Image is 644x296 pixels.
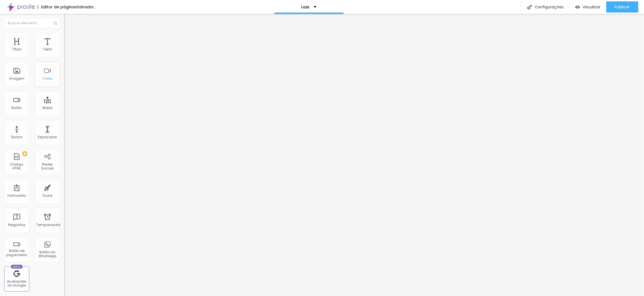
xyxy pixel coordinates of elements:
[575,5,580,9] img: view-1.svg
[11,135,22,139] font: Divisor
[8,222,25,227] font: Perguntas
[8,193,26,198] font: Formulário
[36,222,60,227] font: Temporizador
[43,193,52,198] font: Ícone
[39,250,56,258] font: Botão do WhatsApp
[41,4,77,10] font: Editor de páginas
[77,4,96,10] font: Salvador...
[301,4,310,10] font: Loja
[570,1,606,13] button: Visualizar
[41,162,54,171] font: Redes Sociais
[535,4,564,10] font: Configurações
[9,76,24,81] font: Imagem
[583,4,601,10] font: Visualizar
[43,47,52,52] font: Texto
[12,105,22,110] font: Botão
[38,135,57,139] font: Espaçador
[42,76,52,81] font: Vídeo
[4,18,60,28] input: Buscar elemento
[10,162,23,171] font: Código HTML
[6,248,27,257] font: Botão de pagamento
[12,47,21,52] font: Título
[13,265,21,268] font: Novo
[54,21,57,25] img: Ícone
[7,279,27,288] font: Avaliações do Google
[615,4,630,10] font: Publicar
[527,5,532,9] img: Ícone
[606,1,638,13] button: Publicar
[42,105,52,110] font: Mapa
